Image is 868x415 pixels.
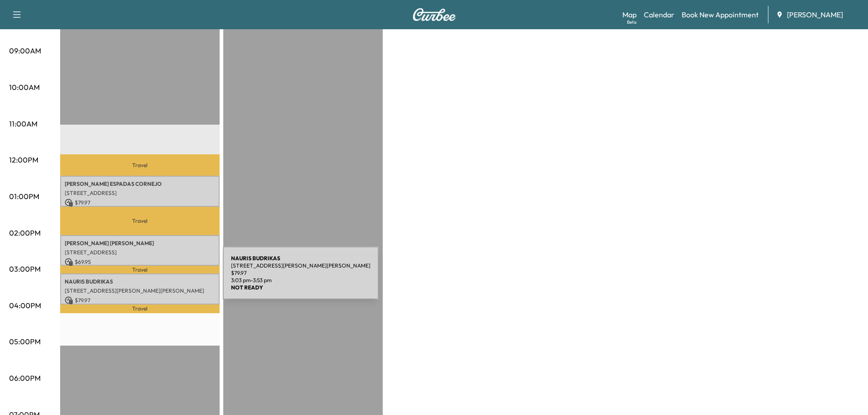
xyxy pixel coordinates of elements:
p: 12:00PM [9,154,38,165]
p: $ 79.97 [65,199,215,207]
p: 05:00PM [9,336,41,347]
p: [STREET_ADDRESS] [65,189,215,197]
p: 03:00PM [9,263,41,274]
p: [STREET_ADDRESS] [65,249,215,256]
p: [PERSON_NAME] ESPADAS CORNEJO [65,180,215,188]
a: Book New Appointment [682,9,759,20]
p: [STREET_ADDRESS][PERSON_NAME][PERSON_NAME] [65,287,215,294]
p: 10:00AM [9,82,40,93]
p: $ 79.97 [65,296,215,305]
p: 11:00AM [9,118,37,129]
p: 09:00AM [9,45,41,56]
p: 01:00PM [9,191,39,202]
p: 02:00PM [9,227,41,238]
p: NAURIS BUDRIKAS [65,278,215,285]
p: $ 69.95 [65,258,215,266]
img: Curbee Logo [412,8,456,21]
p: 06:00PM [9,373,41,383]
span: [PERSON_NAME] [787,9,843,20]
p: Travel [60,305,220,313]
p: [PERSON_NAME] [PERSON_NAME] [65,240,215,247]
a: Calendar [644,9,674,20]
div: Beta [627,19,637,26]
a: MapBeta [622,9,637,20]
p: 04:00PM [9,300,41,311]
p: Travel [60,207,220,235]
p: Travel [60,266,220,273]
p: Travel [60,154,220,176]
